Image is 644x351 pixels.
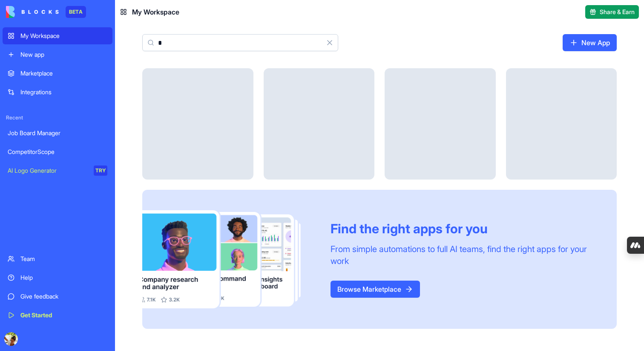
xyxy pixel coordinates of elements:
[8,166,88,175] div: AI Logo Generator
[3,27,112,44] a: My Workspace
[563,34,617,51] a: New App
[3,143,112,160] a: CompetitorScope
[6,6,86,18] a: BETA
[3,269,112,286] a: Help
[20,273,107,282] div: Help
[3,65,112,82] a: Marketplace
[3,125,112,142] a: Job Board Manager
[94,165,107,176] div: TRY
[321,34,338,51] button: Clear
[331,243,596,267] div: From simple automations to full AI teams, find the right apps for your work
[8,129,107,137] div: Job Board Manager
[600,8,635,16] span: Share & Earn
[331,221,596,236] div: Find the right apps for you
[20,255,107,263] div: Team
[142,210,317,308] img: Frame_181_egmpey.png
[585,5,639,19] button: Share & Earn
[66,6,86,18] div: BETA
[20,311,107,319] div: Get Started
[132,7,179,17] span: My Workspace
[20,292,107,301] div: Give feedback
[20,88,107,96] div: Integrations
[3,84,112,101] a: Integrations
[8,148,107,156] div: CompetitorScope
[4,332,18,346] img: ACg8ocJN-NiBNLjZo4-Pc6jY6wJ6OFPc1GTDbuIln23RYbdgaNTbdafl=s96-c
[3,162,112,179] a: AI Logo GeneratorTRY
[3,250,112,267] a: Team
[3,114,112,121] span: Recent
[20,32,107,40] div: My Workspace
[20,69,107,78] div: Marketplace
[3,307,112,324] a: Get Started
[20,50,107,59] div: New app
[331,281,420,298] a: Browse Marketplace
[3,288,112,305] a: Give feedback
[6,6,59,18] img: logo
[3,46,112,63] a: New app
